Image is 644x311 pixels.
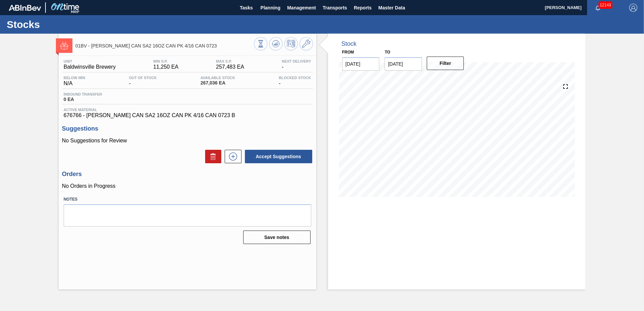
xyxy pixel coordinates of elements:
[62,125,313,132] h3: Suggestions
[202,150,221,163] div: Delete Suggestions
[7,21,126,28] h1: Stocks
[153,64,179,70] span: 11,250 EA
[323,4,347,12] span: Transports
[60,41,68,50] img: Ícone
[241,149,313,164] div: Accept Suggestions
[629,4,637,12] img: Logout
[245,150,312,163] button: Accept Suggestions
[282,59,311,63] span: Next Delivery
[277,76,313,87] div: -
[216,64,244,70] span: 257,483 EA
[75,43,254,48] span: 01BV - CARR CAN SA2 16OZ CAN PK 4/16 CAN 0723
[254,37,267,50] button: Stocks Overview
[200,76,235,80] span: Available Stock
[342,50,354,55] label: From
[64,64,116,70] span: Baldwinsville Brewery
[129,76,157,80] span: Out Of Stock
[260,4,280,12] span: Planning
[64,92,102,96] span: Inbound Transfer
[280,59,313,70] div: -
[216,59,244,63] span: MAX S.P.
[342,40,357,47] div: Stock
[9,5,41,11] img: TNhmsLtSVTkK8tSr43FrP2fwEKptu5GPRR3wAAAABJRU5ErkJggg==
[62,76,87,87] div: N/A
[299,37,313,50] button: Go to Master Data / General
[587,3,609,12] button: Notifications
[385,57,422,71] input: mm/dd/yyyy
[62,183,313,189] p: No Orders in Progress
[62,171,313,178] h3: Orders
[64,59,116,63] span: Unit
[239,4,254,12] span: Tasks
[342,57,380,71] input: mm/dd/yyyy
[279,76,311,80] span: Blocked Stock
[64,76,85,80] span: Below Min
[378,4,405,12] span: Master Data
[427,57,464,70] button: Filter
[64,195,311,204] label: Notes
[269,37,283,50] button: Update Chart
[153,59,179,63] span: MIN S.P.
[284,37,298,50] button: Schedule Inventory
[127,76,159,87] div: -
[200,80,235,85] span: 267,036 EA
[385,50,390,55] label: to
[354,4,372,12] span: Reports
[62,138,313,144] p: No Suggestions for Review
[243,231,311,244] button: Save notes
[221,150,241,163] div: New suggestion
[64,112,311,118] span: 676766 - [PERSON_NAME] CAN SA2 16OZ CAN PK 4/16 CAN 0723 B
[599,1,612,9] span: 12143
[64,108,311,112] span: Active Material
[64,97,102,102] span: 0 EA
[287,4,316,12] span: Management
